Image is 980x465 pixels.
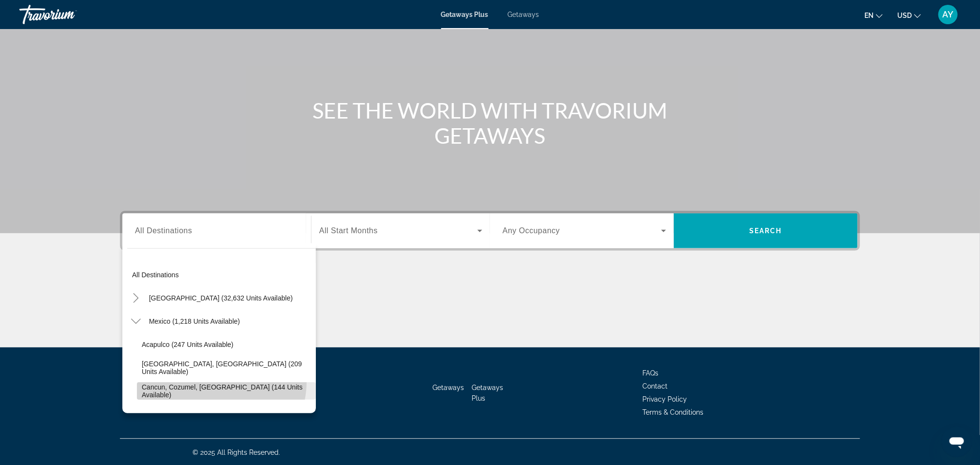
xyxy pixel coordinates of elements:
[642,382,668,390] a: Contact
[864,8,883,22] button: Change language
[864,12,874,19] span: en
[137,359,316,376] button: [GEOGRAPHIC_DATA], [GEOGRAPHIC_DATA] (209 units available)
[441,11,489,18] a: Getaways Plus
[137,336,316,353] button: Acapulco (247 units available)
[508,11,539,18] a: Getaways
[142,383,311,399] span: Cancun, Cozumel, [GEOGRAPHIC_DATA] (144 units available)
[137,405,316,423] button: [GEOGRAPHIC_DATA] (21 units available)
[142,360,311,375] span: [GEOGRAPHIC_DATA], [GEOGRAPHIC_DATA] (209 units available)
[144,313,245,330] button: Mexico (1,218 units available)
[642,395,687,403] a: Privacy Policy
[433,384,464,391] a: Getaways
[127,266,316,284] button: All destinations
[137,382,316,400] button: Cancun, Cozumel, [GEOGRAPHIC_DATA] (144 units available)
[309,98,671,148] h1: SEE THE WORLD WITH TRAVORIUM GETAWAYS
[472,384,504,402] a: Getaways Plus
[127,290,144,307] button: Toggle United States (32,632 units available)
[897,8,921,22] button: Change currency
[935,4,961,25] button: User Menu
[749,227,782,235] span: Search
[142,341,234,348] span: Acapulco (247 units available)
[19,2,116,27] a: Travorium
[941,426,972,457] iframe: Кнопка запуска окна обмена сообщениями
[132,271,179,279] span: All destinations
[135,226,192,235] span: All Destinations
[122,213,858,248] div: Search widget
[149,317,240,325] span: Mexico (1,218 units available)
[149,294,293,302] span: [GEOGRAPHIC_DATA] (32,632 units available)
[642,369,658,377] a: FAQs
[144,289,297,307] button: [GEOGRAPHIC_DATA] (32,632 units available)
[503,226,560,235] span: Any Occupancy
[943,10,954,19] span: AY
[897,12,912,19] span: USD
[319,226,378,235] span: All Start Months
[127,313,144,330] button: Toggle Mexico (1,218 units available)
[193,449,280,456] span: © 2025 All Rights Reserved.
[642,408,703,416] a: Terms & Conditions
[674,213,858,248] button: Search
